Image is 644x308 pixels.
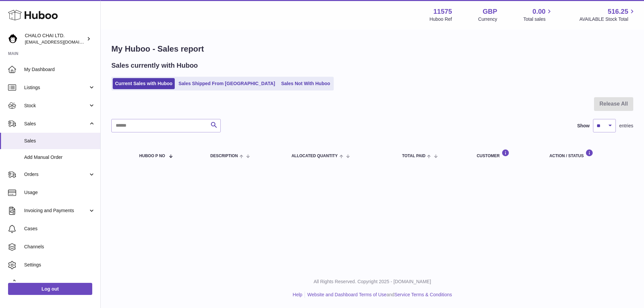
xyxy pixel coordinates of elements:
span: Settings [24,262,95,268]
a: Log out [8,283,92,295]
span: entries [619,123,633,129]
a: Help [293,292,303,297]
strong: 11575 [433,7,452,16]
div: Customer [477,149,536,158]
span: Total paid [402,154,426,158]
span: Stock [24,103,88,109]
span: Sales [24,138,95,144]
a: Website and Dashboard Terms of Use [307,292,386,297]
span: 516.25 [608,7,628,16]
span: ALLOCATED Quantity [291,154,338,158]
span: Invoicing and Payments [24,207,88,214]
span: Huboo P no [139,154,165,158]
div: Huboo Ref [430,16,452,22]
span: Orders [24,171,88,178]
h1: My Huboo - Sales report [111,44,633,54]
div: Currency [478,16,497,22]
a: Sales Not With Huboo [279,78,332,89]
p: All Rights Reserved. Copyright 2025 - [DOMAIN_NAME] [106,279,639,285]
strong: GBP [483,7,497,16]
span: Sales [24,121,88,127]
span: Add Manual Order [24,154,95,161]
span: Total sales [523,16,553,22]
a: Sales Shipped From [GEOGRAPHIC_DATA] [176,78,277,89]
a: 516.25 AVAILABLE Stock Total [579,7,636,22]
label: Show [577,123,590,129]
span: Description [210,154,238,158]
span: Usage [24,189,95,196]
li: and [305,292,452,298]
span: Listings [24,84,88,91]
span: Channels [24,244,95,250]
div: Action / Status [549,149,627,158]
div: CHALO CHAI LTD. [25,33,85,45]
span: Cases [24,226,95,232]
span: [EMAIL_ADDRESS][DOMAIN_NAME] [25,39,99,45]
img: Chalo@chalocompany.com [8,34,18,44]
a: Current Sales with Huboo [113,78,175,89]
a: 0.00 Total sales [523,7,553,22]
span: My Dashboard [24,66,95,73]
span: AVAILABLE Stock Total [579,16,636,22]
h2: Sales currently with Huboo [111,61,198,70]
span: Returns [24,280,95,286]
span: 0.00 [533,7,546,16]
a: Service Terms & Conditions [394,292,452,297]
